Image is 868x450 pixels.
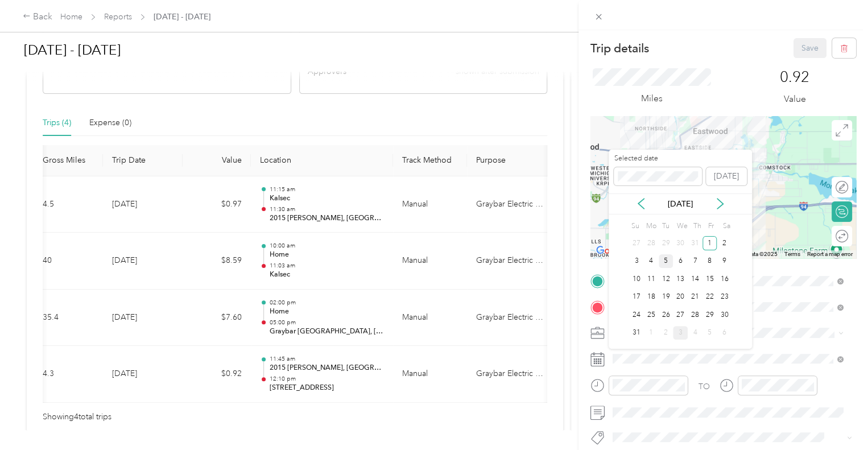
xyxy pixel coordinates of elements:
div: 24 [629,308,644,322]
a: Open this area in Google Maps (opens a new window) [593,243,631,258]
div: We [675,218,688,234]
div: 21 [688,290,702,304]
div: 8 [702,254,717,269]
button: [DATE] [706,167,747,185]
div: 25 [644,308,659,322]
div: Tu [660,218,671,234]
div: Th [692,218,702,234]
span: Map data ©2025 [735,251,778,257]
div: TO [698,381,710,393]
div: 15 [702,272,717,286]
div: 14 [688,272,702,286]
img: Google [593,243,631,258]
div: 20 [673,290,688,304]
div: 9 [717,254,731,269]
div: 4 [688,326,702,340]
div: 17 [629,290,644,304]
p: Miles [641,92,663,106]
div: 1 [644,326,659,340]
div: 4 [644,254,659,269]
div: 22 [702,290,717,304]
div: Fr [706,218,717,234]
div: 6 [673,254,688,269]
div: 29 [702,308,717,322]
p: Trip details [590,40,649,56]
div: 7 [688,254,702,269]
div: 1 [702,236,717,250]
div: 19 [659,290,673,304]
div: 27 [629,236,644,250]
div: 28 [644,236,659,250]
div: 18 [644,290,659,304]
div: 3 [629,254,644,269]
div: 2 [659,326,673,340]
div: 28 [688,308,702,322]
div: Mo [644,218,656,234]
p: Value [784,92,806,106]
div: 16 [717,272,731,286]
div: 10 [629,272,644,286]
iframe: Everlance-gr Chat Button Frame [804,386,868,450]
div: 30 [673,236,688,250]
div: 13 [673,272,688,286]
a: Terms (opens in new tab) [784,251,800,257]
div: Sa [721,218,731,234]
div: 27 [673,308,688,322]
p: [DATE] [656,198,704,210]
div: 31 [629,326,644,340]
div: 5 [702,326,717,340]
div: 29 [659,236,673,250]
div: 30 [717,308,731,322]
div: 5 [659,254,673,269]
div: 6 [717,326,731,340]
div: 31 [688,236,702,250]
p: 0.92 [780,68,809,86]
a: Report a map error [807,251,853,257]
div: 11 [644,272,659,286]
div: Su [629,218,640,234]
div: 3 [673,326,688,340]
div: 2 [717,236,731,250]
label: Selected date [614,154,702,164]
div: 12 [659,272,673,286]
div: 26 [659,308,673,322]
div: 23 [717,290,731,304]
